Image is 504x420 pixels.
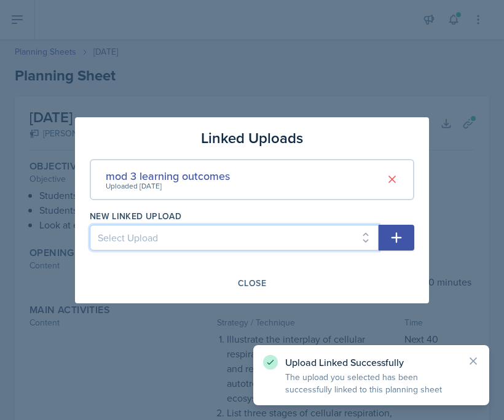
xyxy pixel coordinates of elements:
div: Close [238,278,266,288]
h3: Linked Uploads [201,127,303,149]
div: Uploaded [DATE] [106,181,230,192]
label: New Linked Upload [90,210,181,222]
p: The upload you selected has been successfully linked to this planning sheet [285,371,457,395]
button: Close [230,273,274,294]
p: Upload Linked Successfully [285,356,457,368]
div: mod 3 learning outcomes [106,168,230,184]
